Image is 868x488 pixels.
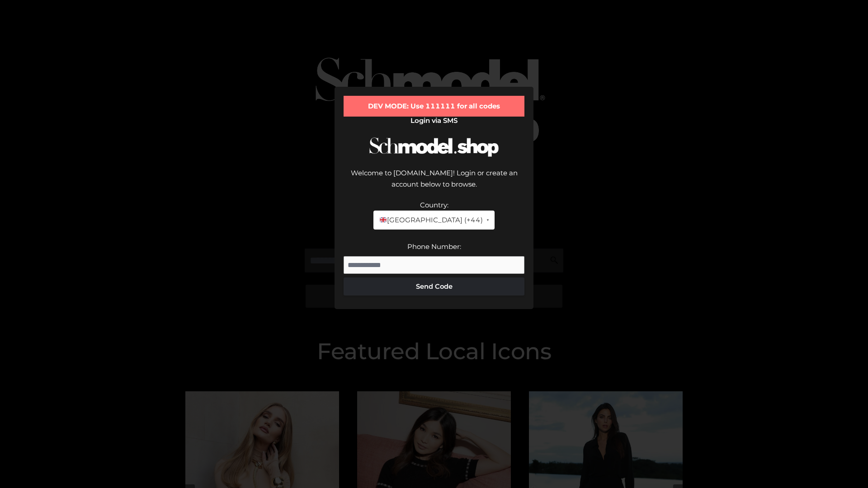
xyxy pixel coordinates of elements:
div: DEV MODE: Use 111111 for all codes [344,96,524,117]
div: Welcome to [DOMAIN_NAME]! Login or create an account below to browse. [344,167,524,199]
button: Send Code [344,277,524,296]
span: [GEOGRAPHIC_DATA] (+44) [379,214,482,226]
h2: Login via SMS [344,117,524,125]
label: Phone Number: [407,242,461,251]
label: Country: [420,201,448,209]
img: 🇬🇧 [380,216,387,223]
img: Schmodel Logo [366,129,502,165]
